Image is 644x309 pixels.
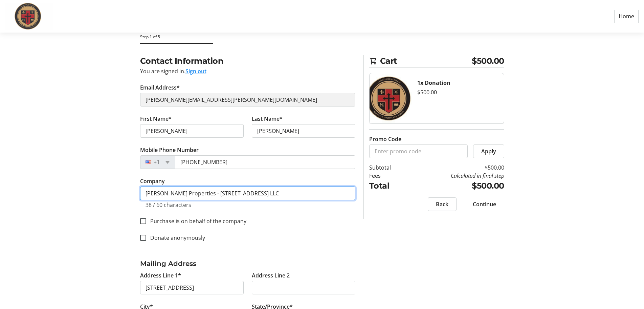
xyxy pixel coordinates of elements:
[370,73,412,123] img: Donation
[417,88,498,96] div: $500.00
[465,197,504,211] button: Continue
[140,146,199,154] label: Mobile Phone Number
[252,271,290,279] label: Address Line 2
[428,197,457,211] button: Back
[473,144,504,158] button: Apply
[175,155,355,169] input: (201) 555-0123
[252,115,283,123] label: Last Name*
[436,200,448,208] span: Back
[614,10,639,23] a: Home
[146,217,246,225] label: Purchase is on behalf of the company
[140,281,244,294] input: Address
[369,144,468,158] input: Enter promo code
[140,55,355,67] h2: Contact Information
[146,234,205,242] label: Donate anonymously
[185,67,206,75] button: Sign out
[140,271,181,279] label: Address Line 1*
[140,258,355,269] h3: Mailing Address
[369,180,408,192] td: Total
[140,177,165,185] label: Company
[369,135,401,143] label: Promo Code
[140,115,172,123] label: First Name*
[140,83,180,92] label: Email Address*
[146,201,191,209] tr-character-limit: 38 / 60 characters
[369,163,408,172] td: Subtotal
[481,147,496,155] span: Apply
[408,172,504,180] td: Calculated in final step
[472,55,504,67] span: $500.00
[473,200,496,208] span: Continue
[369,172,408,180] td: Fees
[408,163,504,172] td: $500.00
[140,34,504,40] div: Step 1 of 5
[5,3,53,30] img: Cardinal Kung Academy's Logo
[140,67,355,75] div: You are signed in.
[408,180,504,192] td: $500.00
[380,55,472,67] span: Cart
[417,79,450,86] strong: 1x Donation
